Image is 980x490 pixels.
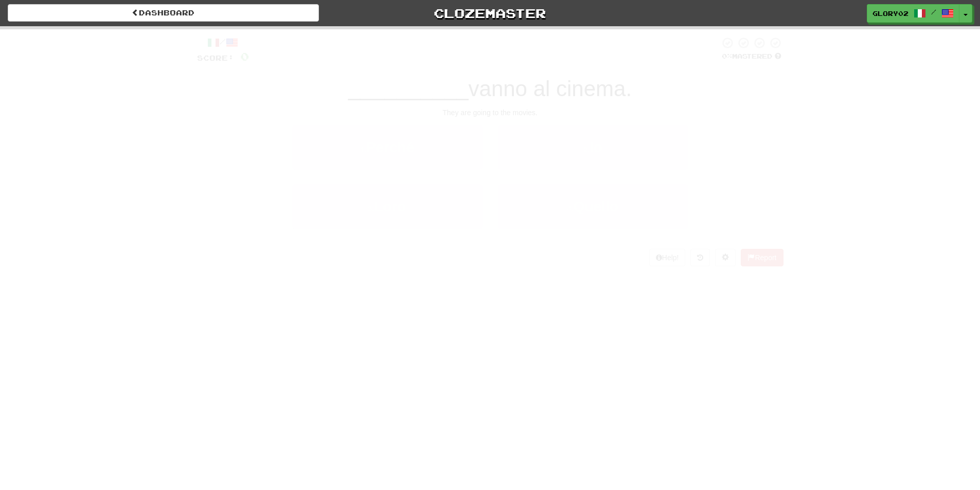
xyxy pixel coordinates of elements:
[374,198,406,214] span: Loro
[197,37,249,49] div: /
[649,249,686,266] button: Help!
[872,9,908,18] span: Glory02
[867,4,959,23] a: Glory02 /
[741,249,783,266] button: Report
[722,52,732,60] span: 0 %
[310,27,319,40] span: 0
[720,52,783,61] div: Mastered
[292,125,483,170] button: 1.Perché
[197,53,234,62] span: Score:
[574,198,618,214] span: Quello
[931,8,936,15] span: /
[498,184,688,229] button: 4.Quello
[723,27,740,40] span: 10
[531,27,540,40] span: 0
[498,125,688,170] button: 2.Io
[197,107,783,118] div: They are going to the movies.
[334,4,646,22] a: Clozemaster
[583,146,590,154] small: 2 .
[360,146,366,154] small: 1 .
[8,4,319,22] a: Dashboard
[567,205,574,213] small: 4 .
[590,139,602,155] span: Io
[348,77,469,101] span: __________
[240,50,249,63] span: 0
[366,139,414,155] span: Perché
[368,205,375,213] small: 3 .
[292,184,483,229] button: 3.Loro
[469,77,632,101] span: vanno al cinema.
[690,249,710,266] button: Round history (alt+y)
